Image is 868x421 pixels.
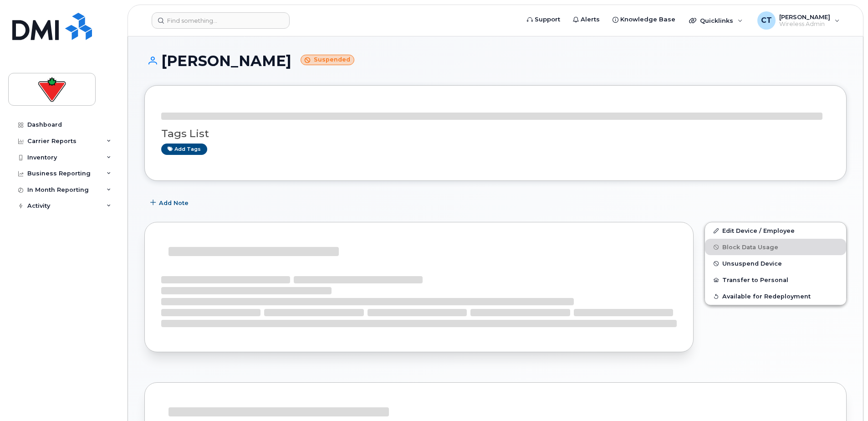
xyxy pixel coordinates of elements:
span: Add Note [159,199,189,207]
a: Edit Device / Employee [705,222,846,239]
h3: Tags List [161,128,830,139]
button: Available for Redeployment [705,288,846,304]
small: Suspended [301,55,354,65]
button: Transfer to Personal [705,272,846,288]
button: Add Note [144,195,196,211]
span: Available for Redeployment [722,293,811,300]
a: Add tags [161,144,207,155]
span: Unsuspend Device [722,260,782,267]
button: Block Data Usage [705,239,846,255]
h1: [PERSON_NAME] [144,53,847,69]
button: Unsuspend Device [705,255,846,272]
